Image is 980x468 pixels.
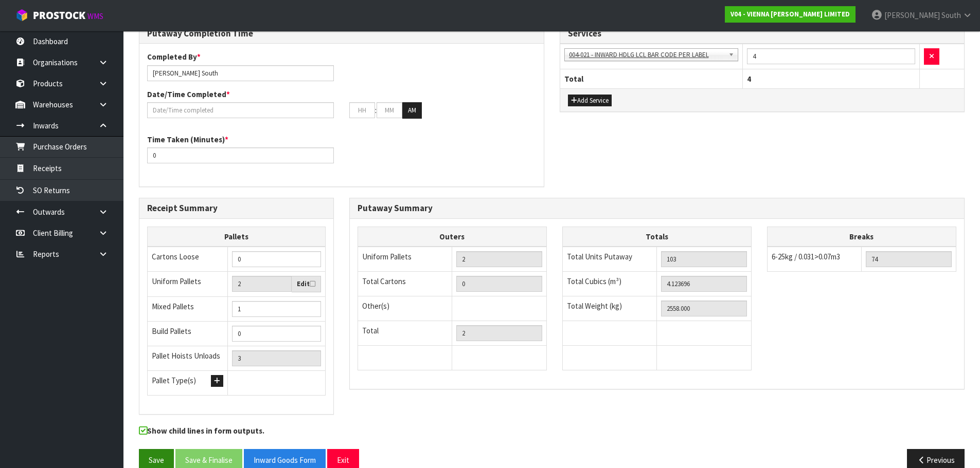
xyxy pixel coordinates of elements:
input: Date/Time completed [147,102,334,118]
input: UNIFORM P + MIXED P + BUILD P [232,350,321,366]
input: TOTAL PACKS [456,325,542,341]
td: Other(s) [358,296,452,321]
span: 004-021 - INWARD HDLG LCL BAR CODE PER LABEL [569,49,724,61]
td: Total Cubics (m³) [562,272,657,296]
button: Add Service [568,95,612,107]
input: Manual [232,301,321,317]
td: Pallet Hoists Unloads [148,346,228,370]
img: cube-alt.png [15,9,28,22]
button: AM [402,102,422,119]
span: South [941,10,961,20]
td: Mixed Pallets [148,296,228,321]
small: WMS [87,11,103,21]
h3: Services [568,29,957,39]
th: Pallets [148,227,326,247]
input: UNIFORM P LINES [456,251,542,267]
label: Show child lines in form outputs. [139,425,264,439]
td: Total [358,321,452,346]
td: Total Cartons [358,272,452,296]
strong: V04 - VIENNA [PERSON_NAME] LIMITED [730,10,850,18]
label: Date/Time Completed [147,89,230,100]
input: Uniform Pallets [232,276,292,292]
span: ProStock [33,9,85,22]
label: Edit [297,279,315,289]
input: OUTERS TOTAL = CTN [456,276,542,292]
td: Total Weight (kg) [562,296,657,321]
th: Total [560,69,743,88]
a: V04 - VIENNA [PERSON_NAME] LIMITED [725,6,856,23]
h3: Receipt Summary [147,203,326,213]
td: Pallet Type(s) [148,370,228,395]
input: Manual [232,251,321,267]
span: [PERSON_NAME] [884,10,940,20]
input: HH [349,102,375,118]
input: Manual [232,326,321,342]
span: 4 [747,74,751,84]
td: Uniform Pallets [358,247,452,272]
input: Time Taken [147,147,334,163]
th: Outers [358,227,546,247]
td: : [375,102,377,119]
h3: Putaway Completion Time [147,29,536,39]
span: 6-25kg / 0.031>0.07m3 [772,252,840,261]
label: Completed By [147,51,201,62]
th: Totals [562,227,751,247]
td: Build Pallets [148,321,228,346]
th: Breaks [767,227,956,247]
label: Time Taken (Minutes) [147,134,228,145]
h3: Putaway Summary [358,203,956,213]
td: Total Units Putaway [562,247,657,272]
td: Cartons Loose [148,247,228,272]
input: MM [377,102,402,118]
td: Uniform Pallets [148,272,228,297]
